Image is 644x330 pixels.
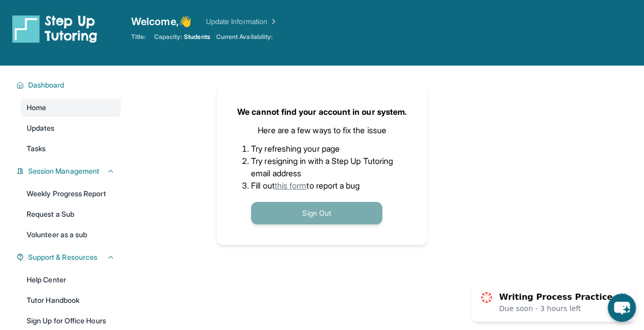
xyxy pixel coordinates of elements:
[251,142,393,155] li: Try refreshing your page
[275,180,307,191] a: this form
[608,294,636,322] button: chat-button
[251,179,393,192] li: Fill out to report a bug
[237,106,407,118] p: We cannot find your account in our system.
[251,208,382,218] a: Sign Out
[251,155,393,179] li: Try resigning in with a Step Up Tutoring email address
[251,202,382,224] button: Sign Out
[258,124,386,136] p: Here are a few ways to fix the issue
